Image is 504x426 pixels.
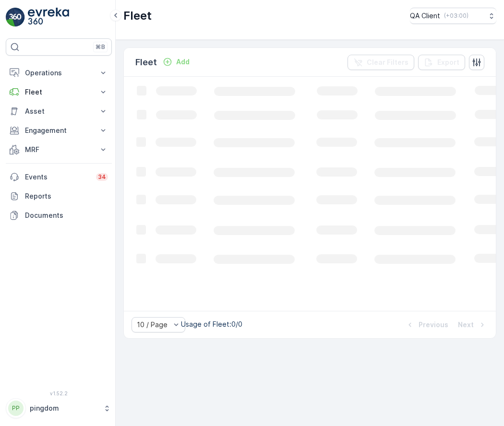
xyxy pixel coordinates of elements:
[6,140,112,159] button: MRF
[135,56,157,69] p: Fleet
[25,87,93,97] p: Fleet
[6,390,112,396] span: v 1.52.2
[28,8,69,27] img: logo_light-DOdMpM7g.png
[25,211,108,220] p: Documents
[6,206,112,225] a: Documents
[410,8,496,24] button: QA Client(+03:00)
[6,8,25,27] img: logo
[25,106,93,116] p: Asset
[181,319,242,329] p: Usage of Fleet : 0/0
[404,319,449,331] button: Previous
[25,172,90,182] p: Events
[437,58,459,67] p: Export
[410,11,440,21] p: QA Client
[30,403,98,413] p: pingdom
[25,126,93,135] p: Engagement
[348,55,414,70] button: Clear Filters
[418,55,465,70] button: Export
[367,58,408,67] p: Clear Filters
[444,12,468,20] p: ( +03:00 )
[6,102,112,121] button: Asset
[176,57,190,67] p: Add
[8,401,24,416] div: PP
[6,63,112,83] button: Operations
[6,121,112,140] button: Engagement
[6,83,112,102] button: Fleet
[6,187,112,206] a: Reports
[25,191,108,201] p: Reports
[457,319,488,331] button: Next
[123,8,152,24] p: Fleet
[6,398,112,418] button: PPpingdom
[25,145,93,154] p: MRF
[98,173,106,181] p: 34
[25,68,93,78] p: Operations
[419,320,448,330] p: Previous
[6,167,112,187] a: Events34
[458,320,474,330] p: Next
[159,56,193,68] button: Add
[96,43,105,51] p: ⌘B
